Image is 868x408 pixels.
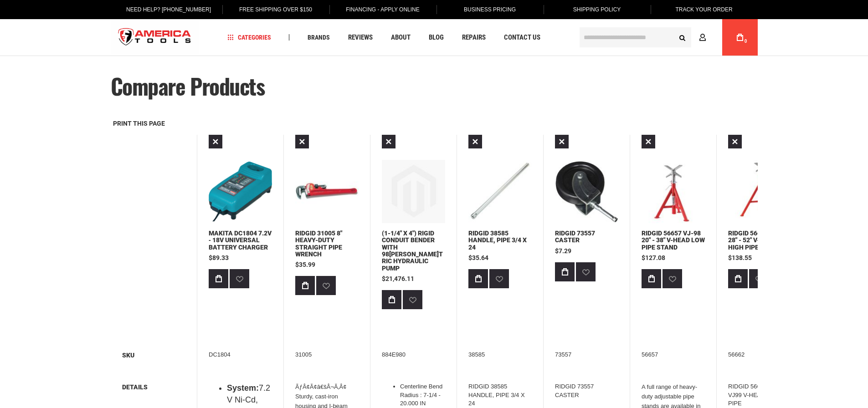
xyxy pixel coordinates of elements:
a: Reviews [344,31,377,44]
img: America Tools [111,20,199,55]
a: RIDGID 56662 VJ-99 28" - 52" V-HEAD HIGH PIPE STAND [728,160,791,225]
a: MAKITA DC1804 7.2V ‑ 18V UNIVERSAL BATTERY CHARGER [209,229,272,251]
span: $127.08 [642,254,665,261]
div: RIDGID 73557 CASTER [555,382,618,399]
a: RIDGID 31005 8" HEAVY-DUTY STRAIGHT PIPE WRENCH [295,229,342,258]
span: $35.64 [468,254,488,261]
a: Ridgid 31005,Ridgid 31005 [295,160,359,225]
span: 0 [745,39,747,44]
span: Details [122,382,186,392]
div: 884E980 [382,351,445,359]
img: RIDGID 56657 VJ-98 20" - 38" V-HEAD LOW PIPE STAND [642,160,705,223]
a: RIDGID 38585 HANDLE, PIPE 3/4 X 24 [468,229,527,251]
img: MAKITA DC1804 7.2V ‑ 18V UNIVERSAL BATTERY CHARGER [209,160,272,223]
span: $21,476.11 [382,275,414,282]
a: RIDGID 56657 VJ-98 20" - 38" V-HEAD LOW PIPE STAND [642,229,705,251]
button: Search [674,29,691,46]
a: MAKITA DC1804 7.2V ‑ 18V UNIVERSAL BATTERY CHARGER [209,160,272,225]
span: Contact Us [504,34,540,41]
img: RIDGID 56662 VJ-99 28" - 52" V-HEAD HIGH PIPE STAND [728,160,791,223]
div: 56662 [728,351,791,359]
a: RIDGID 56662 VJ-99 28" - 52" V-HEAD HIGH PIPE STAND [728,229,787,251]
strong: System: [227,383,259,393]
a: Brands [303,31,334,44]
span: Reviews [348,34,373,41]
a: 0 [731,19,749,56]
a: RIDGID 73557 CASTER [555,229,595,244]
img: RIDGID 38585 HANDLE, PIPE 3/4 X 24 [468,160,532,223]
a: Contact Us [500,31,544,44]
span: Shipping Policy [573,6,621,13]
span: Compare Products [111,70,265,102]
a: RIDGID 38585 HANDLE, PIPE 3/4 X 24 [468,160,532,225]
a: store logo [111,20,199,55]
img: RIDGID 73557 CASTER [555,160,618,223]
a: Print This Page [111,117,167,130]
span: Print This Page [113,120,165,127]
a: RIDGID 73557 CASTER [555,160,618,225]
span: $7.29 [555,247,571,255]
a: RIDGID 56657 VJ-98 20" - 38" V-HEAD LOW PIPE STAND [642,160,705,225]
div: 38585 [468,351,532,359]
span: Brands [308,34,330,41]
img: Ridgid 31005,Ridgid 31005 [295,160,359,223]
span: Categories [227,34,271,41]
span: $138.55 [728,254,752,261]
span: $35.99 [295,261,315,268]
span: $89.33 [209,254,229,261]
div: DC1804 [209,351,272,359]
span: SKU [122,351,186,360]
a: (1-1/4" X 4") Rigid Conduit Bender with 980 Electric Hydraulic Pump [382,160,445,225]
div: 73557 [555,351,618,359]
a: (1-1/4" X 4") Rigid Conduit Bender with 98[PERSON_NAME]tric Hydraulic Pump [382,229,443,272]
div: 56657 [642,351,705,359]
span: Repairs [462,34,486,41]
span: Blog [429,34,444,41]
div: RIDGID 56662 STAND, VJ99 V-HEAD HIGH PIPE [728,382,791,408]
a: About [387,31,415,44]
div: 31005 [295,351,359,359]
img: (1-1/4" X 4") Rigid Conduit Bender with 980 Electric Hydraulic Pump [382,160,445,223]
a: Categories [223,31,275,44]
a: Repairs [458,31,490,44]
div: RIDGID 38585 HANDLE, PIPE 3/4 X 24 [468,382,532,408]
span: About [391,34,411,41]
a: Blog [425,31,448,44]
